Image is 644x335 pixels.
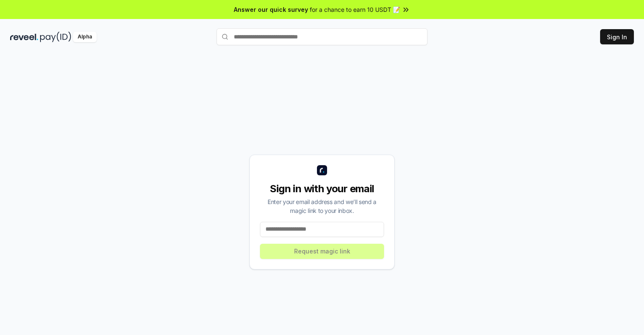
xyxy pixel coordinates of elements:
[234,5,308,14] span: Answer our quick survey
[317,165,327,175] img: logo_small
[260,197,384,215] div: Enter your email address and we’ll send a magic link to your inbox.
[260,182,384,196] div: Sign in with your email
[73,32,97,42] div: Alpha
[600,29,634,44] button: Sign In
[310,5,400,14] span: for a chance to earn 10 USDT 📝
[40,32,71,42] img: pay_id
[10,32,38,42] img: reveel_dark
